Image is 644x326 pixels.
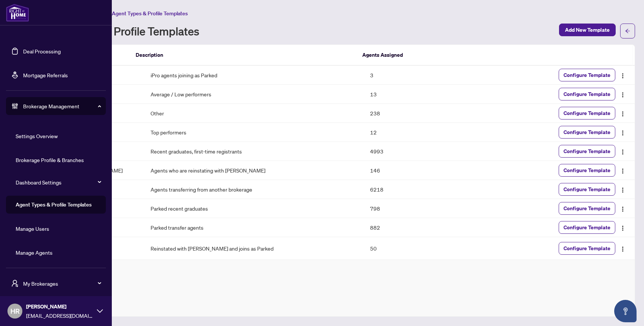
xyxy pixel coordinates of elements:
[563,183,610,195] span: Configure Template
[23,102,101,110] span: Brokerage Management
[617,69,629,81] button: Logo
[145,142,364,161] td: Recent graduates, first-time registrants
[26,302,93,311] span: [PERSON_NAME]
[620,130,626,136] img: Logo
[625,28,630,34] span: arrow-left
[145,123,364,142] td: Top performers
[23,279,101,288] span: My Brokerages
[145,237,364,260] td: Reinstated with [PERSON_NAME] and joins as Parked
[145,180,364,199] td: Agents transferring from another brokerage
[559,202,615,215] button: Configure Template
[563,145,610,157] span: Configure Template
[563,126,610,138] span: Configure Template
[364,161,474,180] td: 146
[617,242,629,254] button: Logo
[617,88,629,100] button: Logo
[364,66,474,85] td: 3
[563,221,610,233] span: Configure Template
[145,161,364,180] td: Agents who are reinstating with [PERSON_NAME]
[620,149,626,155] img: Logo
[364,123,474,142] td: 12
[559,221,615,234] button: Configure Template
[364,104,474,123] td: 238
[563,164,610,176] span: Configure Template
[617,183,629,195] button: Logo
[565,24,610,36] span: Add New Template
[620,246,626,252] img: Logo
[563,107,610,119] span: Configure Template
[112,10,188,17] span: Agent Types & Profile Templates
[16,179,61,186] a: Dashboard Settings
[16,249,53,256] a: Manage Agents
[559,24,616,36] button: Add New Template
[563,242,610,254] span: Configure Template
[559,183,615,196] button: Configure Template
[559,69,615,81] button: Configure Template
[620,206,626,212] img: Logo
[364,142,474,161] td: 4993
[145,104,364,123] td: Other
[620,92,626,98] img: Logo
[26,311,93,320] span: [EMAIL_ADDRESS][DOMAIN_NAME]
[559,107,615,119] button: Configure Template
[559,164,615,177] button: Configure Template
[559,88,615,100] button: Configure Template
[16,156,84,163] a: Brokerage Profile & Branches
[145,66,364,85] td: iPro agents joining as Parked
[614,300,637,322] button: Open asap
[617,221,629,233] button: Logo
[6,4,29,22] img: logo
[16,133,58,139] a: Settings Overview
[145,199,364,218] td: Parked recent graduates
[356,45,470,66] th: Agents Assigned
[620,111,626,117] img: Logo
[620,187,626,193] img: Logo
[145,85,364,104] td: Average / Low performers
[23,72,68,78] a: Mortgage Referrals
[563,69,610,81] span: Configure Template
[617,164,629,176] button: Logo
[39,25,199,37] h1: Agent Types & Profile Templates
[617,145,629,157] button: Logo
[11,280,19,287] span: user-switch
[620,225,626,231] img: Logo
[364,199,474,218] td: 798
[364,218,474,237] td: 882
[130,45,356,66] th: Description
[16,201,92,208] a: Agent Types & Profile Templates
[364,180,474,199] td: 6218
[23,48,61,55] a: Deal Processing
[145,218,364,237] td: Parked transfer agents
[364,237,474,260] td: 50
[364,85,474,104] td: 13
[620,73,626,79] img: Logo
[617,126,629,138] button: Logo
[559,145,615,158] button: Configure Template
[617,107,629,119] button: Logo
[617,202,629,214] button: Logo
[620,168,626,174] img: Logo
[10,306,20,316] span: HR
[563,202,610,214] span: Configure Template
[16,225,49,232] a: Manage Users
[559,126,615,139] button: Configure Template
[559,242,615,255] button: Configure Template
[563,88,610,100] span: Configure Template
